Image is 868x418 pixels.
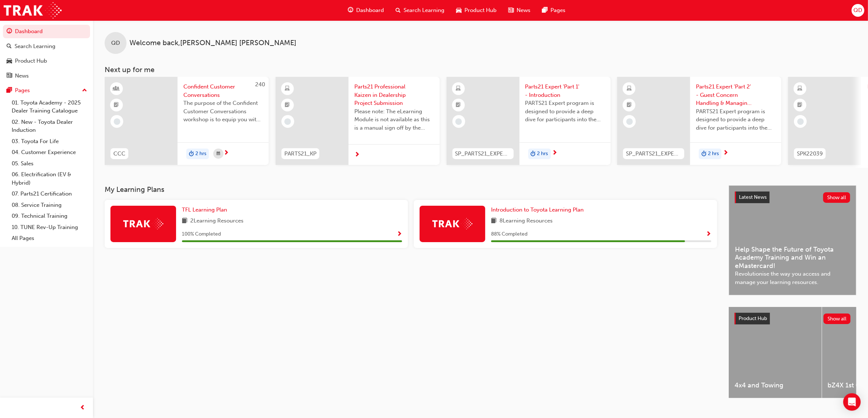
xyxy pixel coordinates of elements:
[798,100,803,110] span: booktick-icon
[129,39,296,47] span: Welcome back , [PERSON_NAME] [PERSON_NAME]
[3,23,90,84] button: DashboardSearch LearningProduct HubNews
[404,6,444,15] span: Search Learning
[3,84,90,97] button: Pages
[456,100,461,110] span: booktick-icon
[348,6,353,15] span: guage-icon
[195,150,206,158] span: 2 hrs
[729,307,822,398] a: 4x4 and Towing
[396,6,401,15] span: search-icon
[9,188,90,200] a: 07. Parts21 Certification
[550,6,565,15] span: Pages
[853,6,862,15] span: QD
[182,217,187,226] span: book-icon
[182,230,221,238] span: 100 % Completed
[708,150,719,158] span: 2 hrs
[113,150,125,158] span: CCC
[525,83,605,99] span: Parts21 Expert 'Part 1' - Introduction
[4,2,62,19] img: Trak
[517,6,530,15] span: News
[9,136,90,147] a: 03. Toyota For Life
[7,43,12,50] span: search-icon
[531,149,536,159] span: duration-icon
[843,393,861,411] div: Open Intercom Messenger
[284,150,316,158] span: PARTS21_KP
[15,42,55,51] div: Search Learning
[735,192,850,203] a: Latest NewsShow all
[735,313,851,324] a: Product HubShow all
[464,6,497,15] span: Product Hub
[189,149,194,159] span: duration-icon
[15,57,47,65] div: Product Hub
[93,66,868,74] h3: Next up for me
[627,84,632,94] span: learningResourceType_ELEARNING-icon
[525,99,605,124] span: PARTS21 Expert program is designed to provide a deep dive for participants into the framework and...
[797,150,823,158] span: SPK22039
[696,83,775,107] span: Parts21 Expert 'Part 2' - Guest Concern Handling & Managing Conflict
[276,77,440,165] a: PARTS21_KPParts21 Professional Kaizen in Dealership Project SubmissionPlease note: The eLearning ...
[285,84,290,94] span: learningResourceType_ELEARNING-icon
[729,185,856,295] a: Latest NewsShow allHelp Shape the Future of Toyota Academy Training and Win an eMastercard!Revolu...
[255,81,265,88] span: 240
[397,231,402,238] span: Show Progress
[735,381,816,390] span: 4x4 and Towing
[111,39,120,47] span: QD
[114,118,120,125] span: learningRecordVerb_NONE-icon
[508,6,514,15] span: news-icon
[9,97,90,117] a: 01. Toyota Academy - 2025 Dealer Training Catalogue
[7,28,12,35] span: guage-icon
[285,100,290,110] span: booktick-icon
[447,77,611,165] a: SP_PARTS21_EXPERTP1_1223_ELParts21 Expert 'Part 1' - IntroductionPARTS21 Expert program is design...
[114,100,119,110] span: booktick-icon
[536,3,571,18] a: pages-iconPages
[114,84,119,94] span: learningResourceType_INSTRUCTOR_LED-icon
[455,118,462,125] span: learningRecordVerb_NONE-icon
[798,84,803,94] span: learningResourceType_ELEARNING-icon
[9,158,90,169] a: 05. Sales
[696,107,775,132] span: PARTS21 Expert program is designed to provide a deep dive for participants into the framework and...
[105,185,717,194] h3: My Learning Plans
[354,107,434,132] span: Please note: The eLearning Module is not available as this is a manual sign off by the Dealer Pro...
[15,72,29,80] div: News
[455,150,511,158] span: SP_PARTS21_EXPERTP1_1223_EL
[354,152,360,158] span: next-icon
[342,3,390,18] a: guage-iconDashboard
[223,150,229,157] span: next-icon
[706,230,711,239] button: Show Progress
[852,4,864,17] button: QD
[617,77,781,165] a: SP_PARTS21_EXPERTP2_1223_ELParts21 Expert 'Part 2' - Guest Concern Handling & Managing ConflictPA...
[190,217,244,226] span: 2 Learning Resources
[491,230,528,238] span: 88 % Completed
[491,206,587,214] a: Introduction to Toyota Learning Plan
[356,6,384,15] span: Dashboard
[9,117,90,136] a: 02. New - Toyota Dealer Induction
[182,206,230,214] a: TFL Learning Plan
[432,218,472,229] img: Trak
[3,25,90,38] a: Dashboard
[797,118,804,125] span: learningRecordVerb_NONE-icon
[723,150,728,157] span: next-icon
[9,222,90,233] a: 10. TUNE Rev-Up Training
[626,150,681,158] span: SP_PARTS21_EXPERTP2_1223_EL
[502,3,536,18] a: news-iconNews
[542,6,548,15] span: pages-icon
[183,83,263,99] span: Confident Customer Conversations
[3,40,90,53] a: Search Learning
[456,84,461,94] span: learningResourceType_ELEARNING-icon
[3,69,90,83] a: News
[552,150,558,157] span: next-icon
[123,218,163,229] img: Trak
[105,77,269,165] a: 240CCCConfident Customer ConversationsThe purpose of the Confident Customer Conversations worksho...
[9,210,90,222] a: 09. Technical Training
[397,230,402,239] button: Show Progress
[354,83,434,107] span: Parts21 Professional Kaizen in Dealership Project Submission
[3,54,90,68] a: Product Hub
[735,270,850,286] span: Revolutionise the way you access and manage your learning resources.
[823,192,851,203] button: Show all
[82,86,87,95] span: up-icon
[284,118,291,125] span: learningRecordVerb_NONE-icon
[456,6,462,15] span: car-icon
[824,313,851,324] button: Show all
[9,169,90,188] a: 06. Electrification (EV & Hybrid)
[182,206,227,213] span: TFL Learning Plan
